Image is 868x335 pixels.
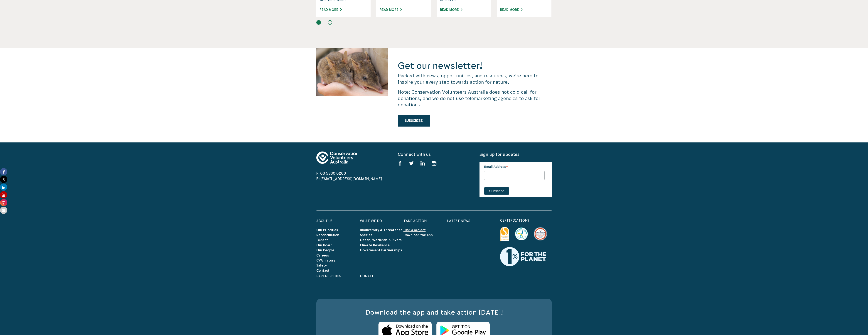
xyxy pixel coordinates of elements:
a: Government Partnerships [360,248,402,252]
a: Our People [316,248,334,252]
a: Donate [360,274,374,278]
a: Our Board [316,243,332,247]
a: Latest News [447,219,470,223]
img: logo-footer.svg [316,152,358,164]
a: Take Action [403,219,427,223]
a: Read More [380,8,402,12]
input: Subscribe [484,187,509,195]
a: Read More [440,8,462,12]
a: Find a project [403,228,426,232]
a: Subscribe [398,115,430,127]
p: certifications [500,218,552,223]
a: Our Priorities [316,228,338,232]
h2: Get our newsletter! [398,60,552,71]
a: CVA history [316,259,335,262]
h5: Connect with us [398,152,470,157]
a: E: [EMAIL_ADDRESS][DOMAIN_NAME] [316,177,382,181]
p: Note: Conservation Volunteers Australia does not cold call for donations, and we do not use telem... [398,89,552,108]
a: Download the app [403,233,433,237]
a: Impact [316,238,328,242]
a: What We Do [360,219,382,223]
a: Partnerships [316,274,341,278]
p: Packed with news, opportunities, and resources, we’re here to inspire your every step towards act... [398,73,552,85]
h5: Sign up for updates! [479,152,552,157]
a: Biodiversity & Threatened Species [360,228,403,237]
label: Email Address [484,162,545,171]
a: Read More [320,8,342,12]
a: P: 03 5330 0200 [316,171,346,175]
a: Climate Resilience [360,243,390,247]
a: Ocean, Wetlands & Rivers [360,238,402,242]
a: Read More [500,8,522,12]
a: Careers [316,254,329,257]
a: Reconciliation [316,233,339,237]
a: Safety [316,264,327,267]
a: Contact [316,269,329,272]
h3: Download the app and take action [DATE]! [325,308,543,317]
a: About Us [316,219,332,223]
